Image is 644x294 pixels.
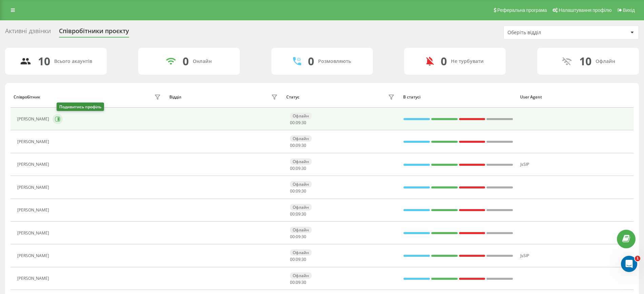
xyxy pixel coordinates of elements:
[290,204,312,210] div: Офлайн
[403,95,514,99] div: В статусі
[296,211,300,217] span: 09
[302,188,306,194] span: 30
[290,113,312,119] div: Офлайн
[290,158,312,165] div: Офлайн
[290,189,306,194] div: : :
[302,120,306,126] span: 30
[17,117,51,121] div: [PERSON_NAME]
[621,256,637,272] iframe: Intercom live chat
[290,211,295,217] span: 00
[5,27,51,38] div: Активні дзвінки
[302,256,306,262] span: 30
[290,234,295,240] span: 00
[308,55,314,68] div: 0
[290,279,295,285] span: 00
[520,161,529,167] span: JsSIP
[451,59,484,64] div: Не турбувати
[290,143,306,148] div: : :
[290,280,306,285] div: : :
[441,55,447,68] div: 0
[169,95,181,99] div: Відділ
[38,55,50,68] div: 10
[17,139,51,144] div: [PERSON_NAME]
[296,188,300,194] span: 09
[520,253,529,258] span: JsSIP
[520,95,630,99] div: User Agent
[318,59,351,64] div: Розмовляють
[193,59,212,64] div: Онлайн
[290,166,306,171] div: : :
[17,208,51,212] div: [PERSON_NAME]
[290,181,312,187] div: Офлайн
[302,211,306,217] span: 30
[17,231,51,235] div: [PERSON_NAME]
[290,120,295,126] span: 00
[302,234,306,240] span: 30
[302,142,306,148] span: 30
[290,142,295,148] span: 00
[290,249,312,256] div: Офлайн
[579,55,591,68] div: 10
[17,276,51,281] div: [PERSON_NAME]
[623,7,635,13] span: Вихід
[497,7,547,13] span: Реферальна програма
[290,212,306,217] div: : :
[290,234,306,239] div: : :
[57,103,104,111] div: Подивитись профіль
[290,272,312,279] div: Офлайн
[507,30,588,36] div: Оберіть відділ
[296,234,300,240] span: 09
[17,162,51,167] div: [PERSON_NAME]
[596,59,615,64] div: Офлайн
[183,55,189,68] div: 0
[290,256,295,262] span: 00
[59,27,129,38] div: Співробітники проєкту
[296,165,300,171] span: 09
[635,256,640,261] span: 1
[290,135,312,142] div: Офлайн
[290,227,312,233] div: Офлайн
[290,165,295,171] span: 00
[290,188,295,194] span: 00
[54,59,92,64] div: Всього акаунтів
[17,253,51,258] div: [PERSON_NAME]
[290,257,306,262] div: : :
[14,95,40,99] div: Співробітник
[286,95,299,99] div: Статус
[302,279,306,285] span: 30
[296,279,300,285] span: 09
[296,142,300,148] span: 09
[296,120,300,126] span: 09
[302,165,306,171] span: 30
[290,120,306,125] div: : :
[296,256,300,262] span: 09
[17,185,51,190] div: [PERSON_NAME]
[559,7,611,13] span: Налаштування профілю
